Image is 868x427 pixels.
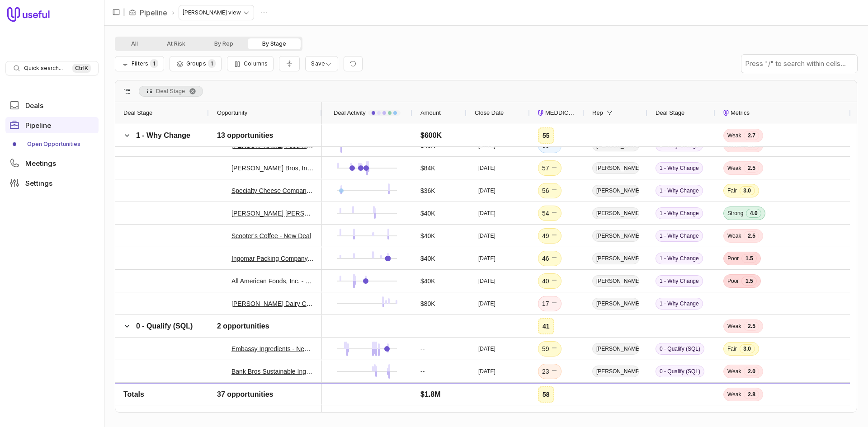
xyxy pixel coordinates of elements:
span: 1 - Why Change [656,185,703,197]
span: 1 - Why Change [656,162,703,174]
span: 1 - Why Change [136,131,190,139]
span: Settings [25,180,52,187]
span: 0 - Qualify (SQL) [656,343,704,355]
span: 0 - Qualify (SQL) [656,366,704,377]
div: $40K [420,230,435,241]
button: Collapse sidebar [109,5,123,19]
a: Pipeline [140,7,167,18]
div: 23 [542,366,557,377]
div: $40K [420,208,435,219]
span: 1 - Why Change [656,207,703,219]
a: Scooter's Coffee - New Deal [231,230,311,241]
div: 17 [542,298,557,309]
div: 57 [542,163,557,174]
span: [PERSON_NAME] [592,366,639,377]
span: [PERSON_NAME] [592,207,639,219]
span: Weak [727,132,741,139]
a: Settings [5,175,99,191]
span: Deal Stage [123,108,152,118]
span: No change [551,298,557,309]
span: [PERSON_NAME] [592,275,639,287]
button: Filter Pipeline [115,56,164,71]
span: Rep [592,108,603,118]
a: Specialty Cheese Company - Core [231,185,314,196]
span: 4.0 [746,209,761,218]
a: [PERSON_NAME] [PERSON_NAME] Bakery - New Deal [231,208,314,219]
a: Bank Bros Sustainable Ingredients - New Deal [231,366,314,377]
span: No change [551,163,557,174]
div: 55 [542,130,550,141]
a: All American Foods, Inc. - New Deal [231,276,314,286]
span: Groups [186,60,206,67]
div: Pipeline submenu [5,137,99,151]
span: Deals [25,102,43,109]
span: Deal Stage [156,86,185,97]
div: Metrics [723,102,843,124]
span: 1 [208,59,216,68]
time: [DATE] [478,187,495,194]
a: [PERSON_NAME] Bros, Inc. - Supplier [231,163,314,174]
span: 3.0 [740,344,755,353]
button: Reset view [344,56,363,72]
span: [PERSON_NAME] [592,253,639,264]
span: [PERSON_NAME] [592,298,639,310]
span: 2.5 [744,322,759,331]
time: [DATE] [478,232,495,239]
a: Embassy Ingredients - New Deal [231,343,314,354]
span: Poor [727,277,739,285]
span: 1 - Why Change [656,253,703,264]
a: Ingomar Packing Company, LLC - New Deal [231,253,314,264]
div: $40K [420,253,435,264]
button: By Rep [200,38,248,49]
span: Strong [727,210,743,217]
span: No change [551,230,557,241]
span: Pipeline [25,122,51,129]
input: Press "/" to search within cells... [741,55,857,73]
span: Deal Activity [334,108,366,118]
div: 41 [542,321,550,332]
div: $36K [420,185,435,196]
time: [DATE] [478,164,495,172]
div: $40K [420,276,435,286]
button: Create a new saved view [305,56,338,71]
span: 2.0 [744,367,759,376]
span: 2.5 [744,231,759,240]
time: [DATE] [478,277,495,285]
span: Opportunity [217,108,247,118]
span: No change [551,366,557,377]
span: Deal Stage. Press ENTER to sort. Press DELETE to remove [139,86,203,97]
kbd: Ctrl K [72,64,91,73]
div: 13 opportunities [217,130,273,141]
div: 2 opportunities [217,321,269,332]
time: [DATE] [478,255,495,262]
button: Actions [257,6,271,19]
span: 3.0 [740,186,755,195]
span: | [123,7,125,18]
span: Weak [727,164,741,172]
button: Collapse all rows [279,56,300,72]
span: Metrics [731,108,750,118]
div: $84K [420,163,435,174]
span: Weak [727,323,741,330]
span: Quick search... [24,65,63,72]
div: 59 [542,343,557,354]
span: 2.5 [744,164,759,173]
span: Meetings [25,160,56,167]
span: [PERSON_NAME] [592,162,639,174]
span: 1 - Why Change [656,230,703,242]
div: Row Groups [139,86,203,97]
div: -- [420,343,425,354]
span: 1.5 [741,277,757,286]
span: Poor [727,255,739,262]
span: Deal Stage [656,108,684,118]
span: 1 [150,59,158,68]
button: By Stage [248,38,301,49]
time: [DATE] [478,345,495,352]
span: [PERSON_NAME] [592,343,639,355]
div: MEDDICC Score [538,102,576,124]
span: No change [551,208,557,219]
span: 1.5 [741,254,757,263]
a: Deals [5,97,99,113]
button: All [117,38,152,49]
div: 54 [542,208,557,219]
